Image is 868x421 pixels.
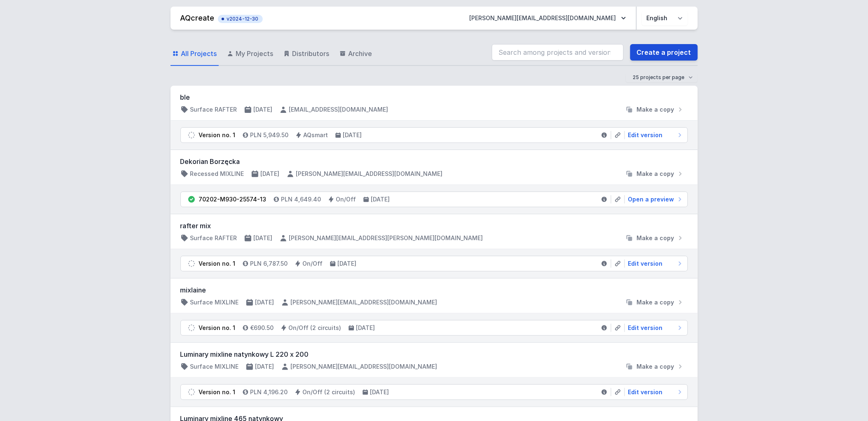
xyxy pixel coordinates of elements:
h4: Surface RAFTER [190,105,237,114]
a: Edit version [625,131,684,139]
h4: PLN 5,949.50 [250,131,289,139]
button: Make a copy [622,234,688,242]
span: v2024-12-30 [222,16,259,22]
span: Open a preview [628,195,674,203]
h4: Surface RAFTER [190,234,237,242]
h4: [DATE] [261,170,280,178]
a: Edit version [625,388,684,396]
img: draft.svg [187,324,196,332]
h3: rafter mix [180,221,688,231]
h4: [DATE] [338,260,357,268]
h4: [PERSON_NAME][EMAIL_ADDRESS][PERSON_NAME][DOMAIN_NAME] [289,234,483,242]
div: Version no. 1 [199,131,236,139]
span: Make a copy [637,298,674,306]
img: draft.svg [187,260,196,268]
a: My Projects [225,42,275,66]
h4: PLN 4,196.20 [250,388,288,396]
button: Make a copy [622,105,688,114]
h4: AQsmart [304,131,328,139]
h4: Recessed MIXLINE [190,170,244,178]
h4: PLN 4,649.40 [281,195,321,203]
h4: [PERSON_NAME][EMAIL_ADDRESS][DOMAIN_NAME] [296,170,443,178]
h4: PLN 6,787.50 [250,260,288,268]
a: Open a preview [625,195,684,203]
h3: ble [180,92,688,102]
input: Search among projects and versions... [492,44,624,61]
button: Make a copy [622,363,688,371]
span: Archive [349,49,372,58]
h4: €690.50 [250,324,274,332]
h4: [DATE] [255,298,274,306]
h4: On/Off (2 circuits) [303,388,356,396]
span: Make a copy [637,234,674,242]
h4: [EMAIL_ADDRESS][DOMAIN_NAME] [289,105,388,114]
h4: On/Off (2 circuits) [289,324,342,332]
h3: mixlaine [180,285,688,295]
select: Choose language [642,11,688,26]
h4: [DATE] [371,195,390,203]
a: Edit version [625,324,684,332]
img: draft.svg [187,388,196,396]
div: Version no. 1 [199,260,236,268]
a: AQcreate [180,14,215,22]
h4: [DATE] [254,234,273,242]
img: draft.svg [187,131,196,139]
span: Edit version [628,388,663,396]
button: [PERSON_NAME][EMAIL_ADDRESS][DOMAIN_NAME] [463,11,633,26]
a: Distributors [282,42,331,66]
h4: [DATE] [343,131,362,139]
span: Distributors [292,49,330,58]
span: Edit version [628,131,663,139]
span: Edit version [628,260,663,268]
h4: On/Off [303,260,323,268]
button: Make a copy [622,170,688,178]
div: Version no. 1 [199,388,236,396]
span: Make a copy [637,170,674,178]
a: All Projects [171,42,219,66]
a: Edit version [625,260,684,268]
button: v2024-12-30 [218,13,263,23]
div: Version no. 1 [199,324,236,332]
div: 70202-M930-25574-13 [199,195,267,203]
h4: [DATE] [254,105,273,114]
h4: On/Off [336,195,356,203]
span: My Projects [236,49,274,58]
span: Make a copy [637,363,674,371]
h4: [DATE] [356,324,375,332]
a: Create a project [630,44,698,61]
span: All Projects [181,49,217,58]
h4: Surface MIXLINE [190,298,239,306]
button: Make a copy [622,298,688,306]
h4: [DATE] [370,388,389,396]
span: Edit version [628,324,663,332]
h3: Dekorian Borzęcka [180,157,688,166]
h4: [PERSON_NAME][EMAIL_ADDRESS][DOMAIN_NAME] [291,298,438,306]
a: Archive [338,42,374,66]
h3: Luminary mixline natynkowy L 220 x 200 [180,349,688,359]
h4: [DATE] [255,363,274,371]
h4: Surface MIXLINE [190,363,239,371]
h4: [PERSON_NAME][EMAIL_ADDRESS][DOMAIN_NAME] [291,363,438,371]
span: Make a copy [637,105,674,114]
